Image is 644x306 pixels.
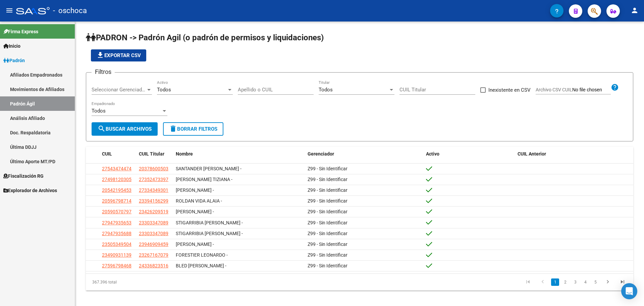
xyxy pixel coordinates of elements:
a: go to previous page [536,278,549,286]
span: Z99 - Sin Identificar [308,209,347,214]
span: Inicio [3,42,20,50]
span: BLED [PERSON_NAME] - [176,263,226,268]
datatable-header-cell: CUIL [99,147,136,161]
span: 27543474474 [102,166,131,171]
span: STIGARRIBIA [PERSON_NAME] - [176,231,243,236]
a: 2 [561,278,569,286]
span: STIGARRIBIA [PERSON_NAME] - [176,220,243,225]
mat-icon: person [631,6,639,14]
span: Z99 - Sin Identificar [308,187,347,193]
input: Archivo CSV CUIL [572,87,611,93]
span: [PERSON_NAME] - [176,209,214,214]
a: 1 [551,278,559,286]
span: 23303347089 [139,231,168,236]
mat-icon: menu [5,6,13,14]
span: 20596798714 [102,198,131,204]
a: 3 [571,278,579,286]
li: page 2 [560,276,570,288]
span: 23490931139 [102,252,131,258]
a: go to last page [616,278,629,286]
span: Z99 - Sin Identificar [308,231,347,236]
span: Z99 - Sin Identificar [308,252,347,258]
span: 27947935688 [102,231,131,236]
mat-icon: file_download [96,51,104,59]
a: 4 [581,278,589,286]
mat-icon: help [611,83,619,91]
span: Fiscalización RG [3,172,44,180]
span: 20378600503 [139,166,168,171]
span: Borrar Filtros [169,126,217,132]
span: 23946909459 [139,242,168,247]
span: Z99 - Sin Identificar [308,220,347,225]
datatable-header-cell: CUIL Anterior [515,147,633,161]
div: 367.396 total [86,274,194,291]
span: Padrón [3,57,25,64]
span: Seleccionar Gerenciador [92,87,146,93]
h3: Filtros [92,67,115,77]
span: 27498120305 [102,177,131,182]
span: Z99 - Sin Identificar [308,263,347,268]
span: Archivo CSV CUIL [536,87,572,92]
span: [PERSON_NAME] - [176,187,214,193]
li: page 4 [580,276,590,288]
span: Z99 - Sin Identificar [308,198,347,204]
span: CUIL [102,151,112,157]
span: 20590570797 [102,209,131,214]
span: 27352473397 [139,177,168,182]
li: page 1 [550,276,560,288]
span: ROLDAN VIDA ALAIA - [176,198,222,204]
mat-icon: search [98,125,106,133]
span: Gerenciador [308,151,334,157]
li: page 5 [590,276,600,288]
span: Inexistente en CSV [488,86,531,94]
span: Todos [92,108,106,114]
span: 23303347089 [139,220,168,225]
a: 5 [591,278,599,286]
datatable-header-cell: Gerenciador [305,147,423,161]
span: PADRON -> Padrón Agil (o padrón de permisos y liquidaciones) [86,33,324,42]
span: Todos [157,87,171,93]
button: Buscar Archivos [92,122,158,136]
span: Z99 - Sin Identificar [308,166,347,171]
button: Borrar Filtros [163,122,223,136]
span: 24336823516 [139,263,168,268]
span: Firma Express [3,28,38,35]
span: 27596798468 [102,263,131,268]
mat-icon: delete [169,125,177,133]
a: go to first page [522,278,534,286]
datatable-header-cell: CUIL Titular [136,147,173,161]
div: Open Intercom Messenger [621,283,637,299]
span: Z99 - Sin Identificar [308,242,347,247]
span: Buscar Archivos [98,126,152,132]
span: CUIL Titular [139,151,164,157]
span: Nombre [176,151,193,157]
span: Explorador de Archivos [3,187,57,194]
span: - oschoca [53,3,87,18]
a: go to next page [601,278,614,286]
span: [PERSON_NAME] - [176,242,214,247]
span: 27947935653 [102,220,131,225]
datatable-header-cell: Nombre [173,147,305,161]
span: [PERSON_NAME] TIZIANA - [176,177,232,182]
span: FORESTIER LEONARDO - [176,252,228,258]
span: 23394156299 [139,198,168,204]
datatable-header-cell: Activo [423,147,515,161]
li: page 3 [570,276,580,288]
span: Todos [319,87,333,93]
span: 20542195453 [102,187,131,193]
span: CUIL Anterior [518,151,546,157]
span: 27334349301 [139,187,168,193]
span: 23426209519 [139,209,168,214]
span: Activo [426,151,439,157]
span: Z99 - Sin Identificar [308,177,347,182]
button: Exportar CSV [91,49,146,61]
span: 23267167079 [139,252,168,258]
span: Exportar CSV [96,52,141,58]
span: 23505349504 [102,242,131,247]
span: SANTANDER [PERSON_NAME] - [176,166,241,171]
